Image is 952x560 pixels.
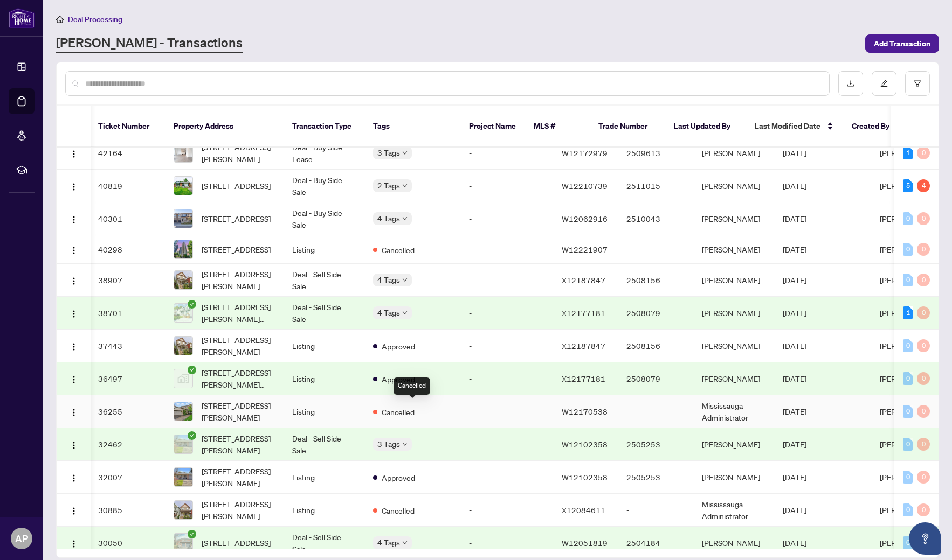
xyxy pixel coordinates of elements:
[89,330,165,362] td: 37443
[364,106,460,148] th: Tags
[903,146,913,159] div: 1
[917,438,930,451] div: 0
[917,146,930,159] div: 0
[402,216,408,221] span: down
[917,243,930,256] div: 0
[783,538,806,548] span: [DATE]
[562,275,605,285] span: X12187847
[693,494,774,527] td: Mississauga Administrator
[65,370,82,387] button: Logo
[174,271,192,289] img: thumbnail-img
[880,275,938,285] span: [PERSON_NAME]
[618,170,693,202] td: 2511015
[693,264,774,297] td: [PERSON_NAME]
[174,369,192,388] img: thumbnail-img
[65,468,82,486] button: Logo
[65,177,82,194] button: Logo
[880,538,938,548] span: [PERSON_NAME]
[284,527,364,559] td: Deal - Sell Side Sale
[880,505,938,515] span: [PERSON_NAME]
[70,310,78,318] img: Logo
[865,34,939,53] button: Add Transaction
[202,400,275,423] span: [STREET_ADDRESS][PERSON_NAME]
[903,471,913,484] div: 0
[284,330,364,362] td: Listing
[65,210,82,227] button: Logo
[783,148,806,158] span: [DATE]
[202,213,271,225] span: [STREET_ADDRESS]
[202,268,275,292] span: [STREET_ADDRESS][PERSON_NAME]
[460,494,553,527] td: -
[880,439,938,449] span: [PERSON_NAME]
[284,494,364,527] td: Listing
[202,498,275,522] span: [STREET_ADDRESS][PERSON_NAME]
[783,407,806,416] span: [DATE]
[174,468,192,486] img: thumbnail-img
[783,244,806,254] span: [DATE]
[382,505,415,516] span: Cancelled
[377,146,400,159] span: 3 Tags
[402,442,408,447] span: down
[880,341,938,351] span: [PERSON_NAME]
[174,144,192,162] img: thumbnail-img
[460,202,553,235] td: -
[880,244,938,254] span: [PERSON_NAME]
[174,402,192,421] img: thumbnail-img
[880,148,938,158] span: [PERSON_NAME]
[460,395,553,428] td: -
[917,274,930,286] div: 0
[783,439,806,449] span: [DATE]
[284,170,364,202] td: Deal - Buy Side Sale
[402,183,408,188] span: down
[174,177,192,195] img: thumbnail-img
[917,306,930,319] div: 0
[89,202,165,235] td: 40301
[284,106,364,148] th: Transaction Type
[89,297,165,330] td: 38701
[70,408,78,417] img: Logo
[89,106,165,148] th: Ticket Number
[460,362,553,395] td: -
[382,340,415,352] span: Approved
[202,180,271,192] span: [STREET_ADDRESS]
[880,308,938,318] span: [PERSON_NAME]
[693,297,774,330] td: [PERSON_NAME]
[880,374,938,383] span: [PERSON_NAME]
[618,264,693,297] td: 2508156
[174,304,192,322] img: thumbnail-img
[89,137,165,170] td: 42164
[903,405,913,418] div: 0
[70,277,78,285] img: Logo
[562,407,608,416] span: W12170538
[880,407,938,416] span: [PERSON_NAME]
[202,334,275,358] span: [STREET_ADDRESS][PERSON_NAME]
[783,308,806,318] span: [DATE]
[693,202,774,235] td: [PERSON_NAME]
[903,179,913,192] div: 5
[618,137,693,170] td: 2509613
[562,505,605,515] span: X12084611
[693,362,774,395] td: [PERSON_NAME]
[562,181,608,191] span: W12210739
[402,150,408,156] span: down
[783,472,806,482] span: [DATE]
[174,534,192,552] img: thumbnail-img
[202,465,275,489] span: [STREET_ADDRESS][PERSON_NAME]
[880,214,938,223] span: [PERSON_NAME]
[562,538,608,548] span: W12051819
[693,137,774,170] td: [PERSON_NAME]
[65,337,82,354] button: Logo
[174,337,192,355] img: thumbnail-img
[872,71,896,96] button: edit
[202,301,275,325] span: [STREET_ADDRESS][PERSON_NAME][PERSON_NAME]
[174,209,192,228] img: thumbnail-img
[202,141,275,165] span: [STREET_ADDRESS][PERSON_NAME]
[202,367,275,390] span: [STREET_ADDRESS][PERSON_NAME][PERSON_NAME]
[70,215,78,224] img: Logo
[460,428,553,461] td: -
[174,501,192,519] img: thumbnail-img
[174,240,192,258] img: thumbnail-img
[460,297,553,330] td: -
[460,264,553,297] td: -
[880,472,938,482] span: [PERSON_NAME]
